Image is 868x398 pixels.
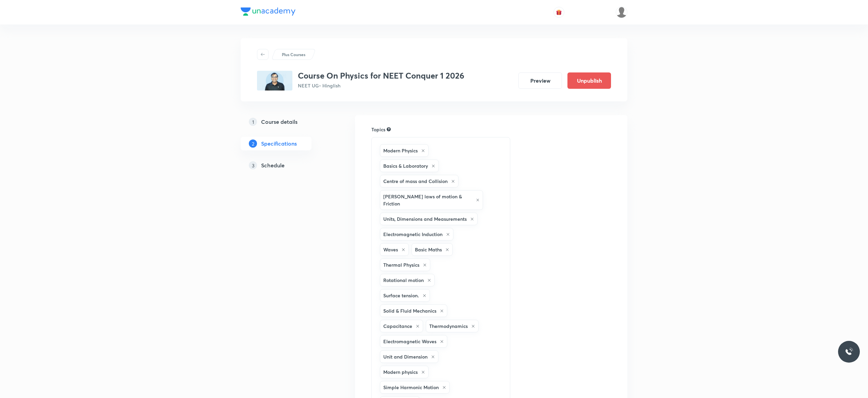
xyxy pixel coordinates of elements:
img: Company Logo [241,7,295,16]
img: avatar [556,9,562,15]
h6: Topics [371,126,385,133]
img: ttu [845,348,853,356]
h6: Modern physics [383,368,418,376]
h6: Surface tension. [383,292,419,299]
p: 1 [249,118,257,126]
h5: Course details [261,118,298,126]
p: NEET UG • Hinglish [298,82,464,89]
h6: Thermodynamics [429,322,468,330]
h6: Waves [383,246,398,253]
a: Company Logo [241,7,295,17]
h6: Electromagnetic Waves [383,338,436,345]
img: Anuruddha Kumar [616,6,627,18]
h5: Schedule [261,161,285,169]
h5: Specifications [261,139,297,148]
img: 654002F0-7449-4DD1-8EE0-A53448540B0C_plus.png [257,71,292,90]
p: Plus Courses [282,51,305,57]
button: Preview [518,72,562,89]
h6: Units, Dimensions and Measurements [383,215,467,222]
h6: Electromagnetic Induction [383,231,443,238]
h6: Unit and Dimension [383,353,428,360]
a: 3Schedule [241,159,333,172]
h6: Solid & Fluid Mechanics [383,307,436,314]
h6: Simple Harmonic Motion [383,384,439,391]
button: avatar [553,7,564,18]
h6: Basic Maths [415,246,442,253]
h6: Capacitance [383,322,412,330]
h6: Modern Physics [383,147,418,154]
h6: [PERSON_NAME] laws of motion & Friction [383,193,472,207]
button: Unpublish [567,72,611,89]
p: 3 [249,161,257,169]
a: 1Course details [241,115,333,129]
h6: Basics & Laboratory [383,162,428,169]
div: Search for topics [387,126,391,132]
h6: Centre of mass and Collision [383,178,448,185]
h6: Thermal Physics [383,261,419,268]
h3: Course On Physics for NEET Conquer 1 2026 [298,71,464,81]
p: 2 [249,139,257,148]
h6: Rotational motion [383,277,424,284]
